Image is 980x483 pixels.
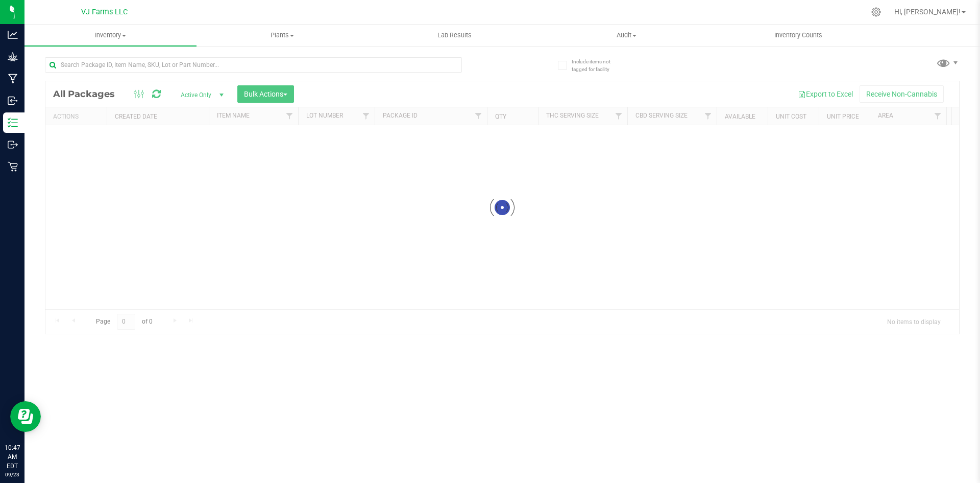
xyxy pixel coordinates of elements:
[541,31,712,40] span: Audit
[8,162,18,172] inline-svg: Retail
[8,96,18,106] inline-svg: Inbound
[369,25,541,46] a: Lab Results
[761,31,836,40] span: Inventory Counts
[894,8,961,16] span: Hi, [PERSON_NAME]!
[10,401,41,432] iframe: Resource center
[870,7,883,17] div: Manage settings
[24,31,197,40] span: Inventory
[5,443,20,471] p: 10:47 AM EDT
[8,118,18,128] inline-svg: Inventory
[8,140,18,150] inline-svg: Outbound
[8,30,18,40] inline-svg: Analytics
[5,471,20,478] p: 09/23
[45,57,462,73] input: Search Package ID, Item Name, SKU, Lot or Part Number...
[24,25,197,46] a: Inventory
[541,25,713,46] a: Audit
[81,8,128,16] span: VJ Farms LLC
[197,25,369,46] a: Plants
[424,31,485,40] span: Lab Results
[8,74,18,84] inline-svg: Manufacturing
[197,31,368,40] span: Plants
[713,25,885,46] a: Inventory Counts
[572,58,623,73] span: Include items not tagged for facility
[8,52,18,62] inline-svg: Grow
